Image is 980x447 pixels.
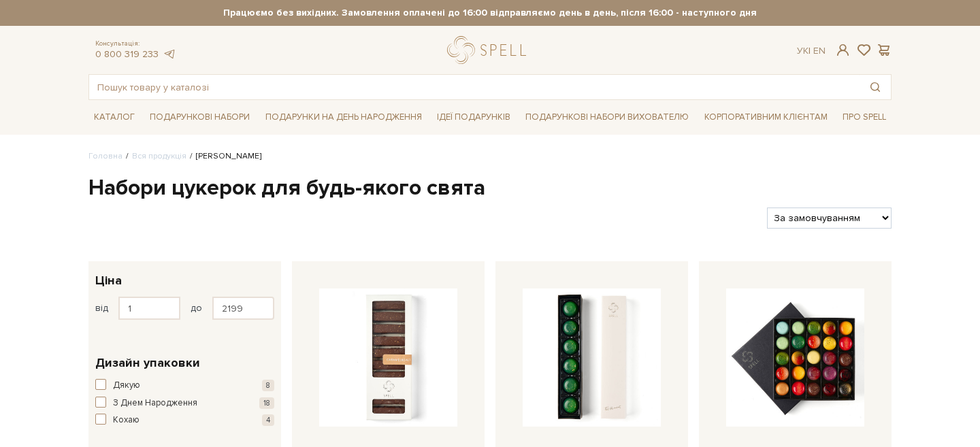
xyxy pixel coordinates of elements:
a: Ідеї подарунків [431,107,516,128]
button: З Днем Народження 18 [95,397,274,410]
span: 18 [259,397,274,409]
a: Корпоративним клієнтам [699,105,833,129]
a: Подарункові набори [144,107,255,128]
a: En [813,45,826,56]
a: 0 800 319 233 [95,48,159,60]
span: 8 [262,380,274,391]
span: Кохаю [113,414,140,427]
button: Дякую 8 [95,379,274,393]
span: Дякую [113,379,140,393]
span: Ціна [95,271,122,290]
button: Кохаю 4 [95,414,274,427]
a: Подарунки на День народження [260,107,427,128]
a: Головна [88,151,122,161]
div: Ук [797,45,826,57]
span: 4 [262,414,274,426]
input: Ціна [212,297,274,320]
input: Пошук товару у каталозі [89,75,860,99]
strong: Працюємо без вихідних. Замовлення оплачені до 16:00 відправляємо день в день, після 16:00 - насту... [88,7,892,19]
a: Про Spell [837,107,892,128]
span: Дизайн упаковки [95,354,200,372]
span: Консультація: [95,39,176,48]
span: З Днем Народження [113,397,197,410]
a: Вся продукція [132,151,186,161]
span: | [808,45,811,56]
button: Пошук товару у каталозі [860,75,891,99]
li: [PERSON_NAME] [186,150,261,163]
a: Каталог [88,107,140,128]
a: Подарункові набори вихователю [520,105,694,129]
h1: Набори цукерок для будь-якого свята [88,174,892,203]
a: telegram [162,48,176,60]
input: Ціна [118,297,180,320]
span: до [191,302,202,314]
a: logo [447,36,532,64]
span: від [95,302,108,314]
